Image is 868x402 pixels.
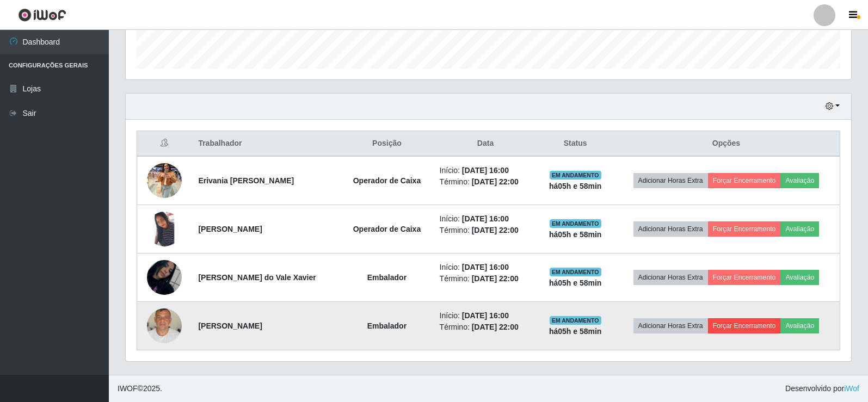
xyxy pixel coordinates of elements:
[147,287,182,364] img: 1758116927262.jpeg
[353,225,421,233] strong: Operador de Caixa
[472,274,519,283] time: [DATE] 22:00
[440,213,532,225] li: Início:
[118,384,138,393] span: IWOF
[550,316,601,325] span: EM ANDAMENTO
[708,221,781,237] button: Forçar Encerramento
[633,173,708,188] button: Adicionar Horas Extra
[844,384,859,393] a: iWof
[633,270,708,285] button: Adicionar Horas Extra
[192,131,341,157] th: Trabalhador
[708,173,781,188] button: Forçar Encerramento
[613,131,840,157] th: Opções
[549,230,602,239] strong: há 05 h e 58 min
[440,225,532,236] li: Término:
[198,225,262,233] strong: [PERSON_NAME]
[708,318,781,333] button: Forçar Encerramento
[549,182,602,190] strong: há 05 h e 58 min
[780,173,819,188] button: Avaliação
[147,157,182,203] img: 1756522276580.jpeg
[440,176,532,188] li: Término:
[147,246,182,308] img: 1753031144832.jpeg
[198,273,316,282] strong: [PERSON_NAME] do Vale Xavier
[367,273,407,282] strong: Embalador
[198,321,262,330] strong: [PERSON_NAME]
[633,221,708,237] button: Adicionar Horas Extra
[550,219,601,228] span: EM ANDAMENTO
[538,131,612,157] th: Status
[433,131,538,157] th: Data
[198,176,294,185] strong: Erivania [PERSON_NAME]
[708,270,781,285] button: Forçar Encerramento
[780,270,819,285] button: Avaliação
[472,177,519,186] time: [DATE] 22:00
[550,268,601,276] span: EM ANDAMENTO
[472,323,519,331] time: [DATE] 22:00
[118,383,162,394] span: © 2025 .
[440,262,532,273] li: Início:
[462,263,509,271] time: [DATE] 16:00
[440,273,532,285] li: Término:
[341,131,433,157] th: Posição
[440,310,532,321] li: Início:
[462,166,509,175] time: [DATE] 16:00
[147,212,182,246] img: 1758561050319.jpeg
[780,221,819,237] button: Avaliação
[472,226,519,234] time: [DATE] 22:00
[549,327,602,336] strong: há 05 h e 58 min
[462,311,509,320] time: [DATE] 16:00
[353,176,421,185] strong: Operador de Caixa
[440,321,532,333] li: Término:
[550,171,601,180] span: EM ANDAMENTO
[780,318,819,333] button: Avaliação
[462,214,509,223] time: [DATE] 16:00
[633,318,708,333] button: Adicionar Horas Extra
[367,321,407,330] strong: Embalador
[549,279,602,287] strong: há 05 h e 58 min
[785,383,859,394] span: Desenvolvido por
[18,8,66,22] img: CoreUI Logo
[440,165,532,176] li: Início:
